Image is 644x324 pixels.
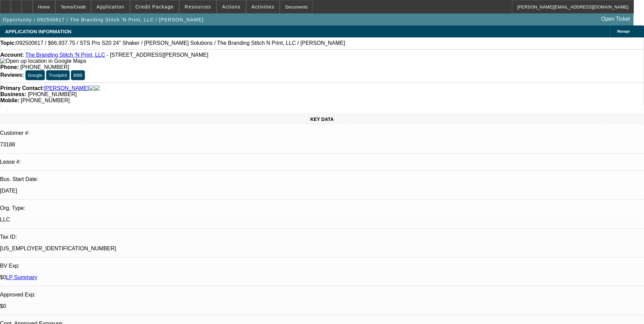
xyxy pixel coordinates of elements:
[617,30,630,33] span: Manage
[28,91,77,97] span: [PHONE_NUMBER]
[96,4,124,10] span: Application
[25,52,105,58] a: The Branding Stitch 'N Print, LLC
[71,70,85,80] button: BBB
[0,85,44,91] strong: Primary Contact:
[44,85,89,91] a: [PERSON_NAME]
[89,85,94,91] img: facebook-icon.png
[0,64,19,70] strong: Phone:
[0,40,16,46] strong: Topic:
[16,40,345,46] span: 092500617 / $66,937.75 / STS Pro S20 24" Shaker / [PERSON_NAME] Solutions / The Branding Stitch N...
[599,13,633,25] a: Open Ticket
[0,58,86,64] img: Open up location in Google Maps
[0,97,19,103] strong: Mobile:
[217,0,246,13] button: Actions
[130,0,179,13] button: Credit Package
[222,4,241,10] span: Actions
[21,97,70,103] span: [PHONE_NUMBER]
[252,4,275,10] span: Activities
[0,52,24,58] strong: Account:
[46,70,69,80] button: Trustpilot
[185,4,211,10] span: Resources
[310,116,334,122] span: KEY DATA
[25,70,45,80] button: Google
[107,52,208,58] span: - [STREET_ADDRESS][PERSON_NAME]
[5,29,71,34] span: APPLICATION INFORMATION
[0,58,86,64] a: View Google Maps
[246,0,280,13] button: Activities
[0,72,24,78] strong: Reviews:
[3,17,204,22] span: Opportunity / 092500617 / The Branding Stitch 'N Print, LLC / [PERSON_NAME]
[91,0,129,13] button: Application
[0,91,26,97] strong: Business:
[94,85,100,91] img: linkedin-icon.png
[180,0,216,13] button: Resources
[135,4,174,10] span: Credit Package
[20,64,69,70] span: [PHONE_NUMBER]
[6,274,37,280] a: LP Summary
